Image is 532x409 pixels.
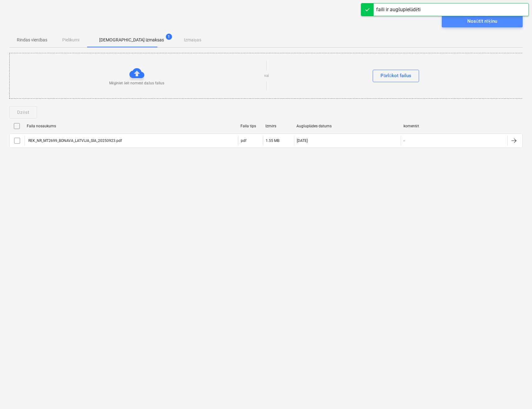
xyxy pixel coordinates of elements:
[297,139,308,143] div: [DATE]
[240,124,260,128] div: Faila tips
[404,124,506,129] div: komentēt
[380,72,411,80] div: Pārlūkot failus
[404,139,404,143] div: -
[241,139,246,143] div: pdf
[373,70,419,82] button: Pārlūkot failus
[9,53,523,99] div: Mēģiniet šeit nomest dažus failusvaiPārlūkot failus
[17,37,47,43] p: Rindas vienības
[109,81,164,86] p: Mēģiniet šeit nomest dažus failus
[296,124,399,129] div: Augšuplādes datums
[27,124,236,128] div: Faila nosaukums
[265,124,292,129] div: Izmērs
[376,6,421,13] div: faili ir augšupielādēti
[467,17,497,25] div: Nosūtīt rēķinu
[27,139,122,143] div: REK_NR_MT2699_BONAVA_LATVIJA_SIA_20250923.pdf
[166,34,172,40] span: 1
[264,73,269,78] p: vai
[442,15,523,27] button: Nosūtīt rēķinu
[266,139,279,143] div: 1.55 MB
[99,37,164,43] p: [DEMOGRAPHIC_DATA] izmaksas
